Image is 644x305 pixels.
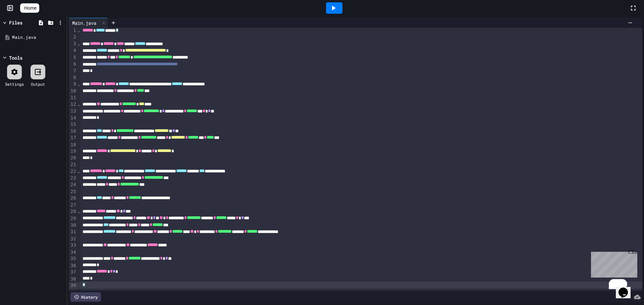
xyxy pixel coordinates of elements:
div: 11 [69,94,77,101]
div: 14 [69,115,77,122]
span: Home [24,5,37,11]
div: 7 [69,68,77,74]
span: Fold line [77,41,80,46]
div: 10 [69,88,77,94]
div: To enrich screen reader interactions, please activate Accessibility in Grammarly extension settings [80,26,642,290]
div: 28 [69,208,77,215]
div: 17 [69,135,77,141]
div: 19 [69,148,77,155]
div: 36 [69,262,77,269]
div: 20 [69,155,77,161]
div: History [70,292,101,302]
div: 23 [69,175,77,181]
div: 12 [69,101,77,108]
div: 1 [69,27,77,34]
div: 13 [69,108,77,115]
div: 31 [69,229,77,235]
div: 8 [69,74,77,81]
a: Home [20,3,39,13]
div: 26 [69,195,77,202]
iframe: chat widget [616,278,637,298]
div: Chat with us now!Close [3,3,46,43]
div: 2 [69,34,77,41]
span: Fold line [77,168,80,174]
div: Files [9,19,22,26]
div: 38 [69,276,77,283]
div: 27 [69,202,77,209]
div: 16 [69,128,77,135]
div: 3 [69,41,77,47]
span: Fold line [77,81,80,87]
div: 32 [69,236,77,242]
div: 25 [69,188,77,195]
div: 24 [69,181,77,188]
div: Output [31,81,45,87]
div: Main.java [12,34,64,41]
div: 5 [69,54,77,61]
div: 18 [69,142,77,148]
div: 39 [69,282,77,289]
div: 9 [69,81,77,88]
div: 33 [69,242,77,249]
div: 35 [69,255,77,262]
div: Tools [9,54,22,61]
span: Fold line [77,209,80,214]
iframe: chat widget [588,249,637,278]
div: 21 [69,161,77,168]
div: Main.java [69,18,108,28]
div: 4 [69,47,77,54]
div: 6 [69,61,77,68]
div: 30 [69,222,77,229]
div: 29 [69,215,77,222]
span: Fold line [77,27,80,33]
div: 34 [69,249,77,256]
div: 15 [69,121,77,128]
div: Main.java [69,19,100,26]
span: Fold line [77,101,80,107]
div: 22 [69,168,77,175]
div: 37 [69,269,77,276]
div: Settings [5,81,24,87]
